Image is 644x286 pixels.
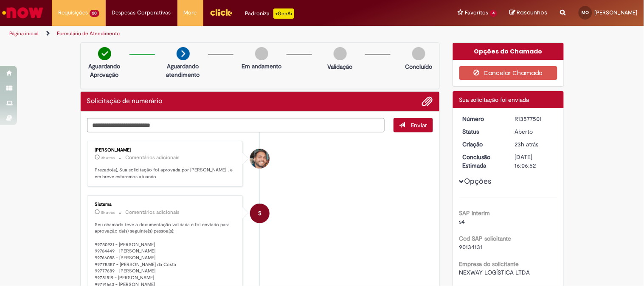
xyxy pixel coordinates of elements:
img: img-circle-grey.png [334,47,347,60]
div: Padroniza [245,8,294,19]
img: click_logo_yellow_360x200.png [210,6,233,19]
textarea: Digite sua mensagem aqui... [87,118,385,132]
span: Rascunhos [517,8,548,17]
p: Validação [328,62,353,71]
h2: Solicitação de numerário Histórico de tíquete [87,98,163,105]
div: Flavio Ronierisson Monteiro [250,149,270,168]
span: Despesas Corporativas [112,8,171,17]
p: Aguardando atendimento [163,62,204,79]
span: 23h atrás [515,140,539,148]
time: 30/09/2025 11:08:22 [101,155,115,160]
img: check-circle-green.png [98,47,111,60]
b: Empresa do solicitante [459,260,519,268]
time: 29/09/2025 14:58:26 [515,140,539,148]
span: 3h atrás [101,155,115,160]
div: Aberto [515,127,554,136]
div: 29/09/2025 14:58:26 [515,140,554,149]
small: Comentários adicionais [126,154,180,161]
a: Página inicial [9,30,39,37]
span: 5h atrás [101,210,115,215]
a: Formulário de Atendimento [57,30,120,37]
span: 20 [90,10,99,17]
span: [PERSON_NAME] [595,9,638,16]
span: Favoritos [465,8,488,17]
span: S [258,203,262,224]
b: Cod SAP solicitante [459,235,512,242]
p: Concluído [405,62,432,71]
div: Opções do Chamado [453,43,564,60]
span: More [184,8,197,17]
div: [DATE] 16:06:52 [515,153,554,170]
span: s4 [459,218,465,225]
dt: Número [456,115,509,123]
span: MO [582,10,589,15]
dt: Criação [456,140,509,149]
p: Prezado(a), Sua solicitação foi aprovada por [PERSON_NAME] , e em breve estaremos atuando. [95,167,236,180]
span: 90134131 [459,243,483,251]
div: R13577501 [515,115,554,123]
span: Sua solicitação foi enviada [459,96,529,104]
button: Cancelar Chamado [459,66,557,80]
button: Adicionar anexos [422,96,433,107]
ul: Trilhas de página [6,26,423,42]
small: Comentários adicionais [126,209,180,216]
span: Enviar [411,121,427,129]
img: ServiceNow [1,4,45,21]
b: SAP Interim [459,209,490,217]
span: Requisições [58,8,88,17]
span: NEXWAY LOGÍSTICA LTDA [459,269,530,276]
p: Em andamento [242,62,281,70]
button: Enviar [394,118,433,132]
img: arrow-next.png [177,47,190,60]
div: Sistema [95,202,236,207]
dt: Conclusão Estimada [456,153,509,170]
img: img-circle-grey.png [255,47,268,60]
div: System [250,204,270,223]
span: 4 [490,10,497,17]
div: [PERSON_NAME] [95,148,236,153]
p: Aguardando Aprovação [84,62,125,79]
p: +GenAi [273,8,294,19]
time: 30/09/2025 08:27:47 [101,210,115,215]
dt: Status [456,127,509,136]
a: Rascunhos [510,9,548,17]
img: img-circle-grey.png [412,47,425,60]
